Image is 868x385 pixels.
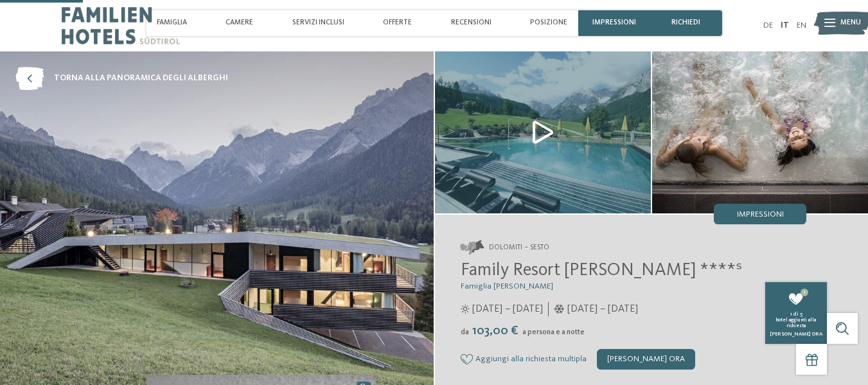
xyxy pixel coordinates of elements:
img: Il nostro family hotel a Sesto, il vostro rifugio sulle Dolomiti. [435,51,651,213]
span: [PERSON_NAME] ora [770,332,822,337]
img: Il nostro family hotel a Sesto, il vostro rifugio sulle Dolomiti. [652,51,868,213]
a: EN [797,21,806,30]
span: Dolomiti – Sesto [489,243,549,253]
div: [PERSON_NAME] ora [597,349,695,370]
i: Orari d'apertura estate [461,305,470,314]
span: [DATE] – [DATE] [567,302,638,316]
span: Menu [840,18,861,28]
span: di [793,312,799,317]
span: Impressioni [737,211,784,219]
span: hotel aggiunti alla richiesta [776,318,816,328]
a: DE [763,21,773,30]
span: torna alla panoramica degli alberghi [54,73,228,84]
a: torna alla panoramica degli alberghi [15,67,228,90]
span: Family Resort [PERSON_NAME] ****ˢ [461,262,742,280]
a: 1 1 di 5 hotel aggiunti alla richiesta [PERSON_NAME] ora [765,282,827,344]
span: 1 [790,312,792,317]
span: 103,00 € [470,325,521,337]
span: da [461,328,469,336]
i: Orari d'apertura inverno [554,305,565,314]
span: [DATE] – [DATE] [472,302,543,316]
span: Aggiungi alla richiesta multipla [475,355,587,364]
span: a persona e a notte [522,328,585,336]
span: 1 [801,289,808,296]
span: Famiglia [PERSON_NAME] [461,282,553,291]
a: IT [781,21,789,30]
span: 5 [800,312,802,317]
